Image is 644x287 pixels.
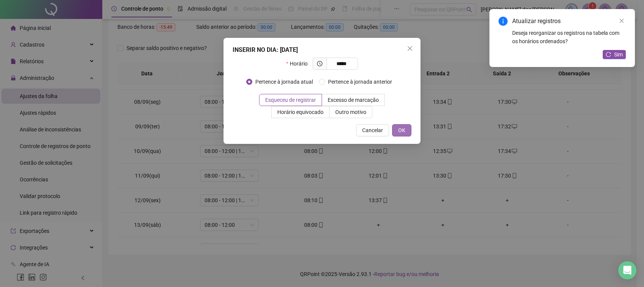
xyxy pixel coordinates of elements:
span: Cancelar [362,126,383,134]
button: Cancelar [356,124,389,136]
span: reload [606,52,611,57]
button: OK [392,124,411,136]
span: OK [398,126,405,134]
span: Sim [614,50,623,59]
span: Excesso de marcação [328,97,379,103]
span: clock-circle [317,61,322,66]
button: Close [404,42,416,55]
a: Close [617,17,626,25]
div: INSERIR NO DIA : [DATE] [233,45,411,55]
span: close [619,18,624,23]
span: info-circle [499,17,508,26]
div: Atualizar registros [512,17,626,26]
span: Horário equivocado [277,109,324,115]
button: Sim [603,50,626,59]
label: Horário [286,58,312,70]
div: Open Intercom Messenger [618,261,636,279]
span: Pertence à jornada anterior [325,78,395,86]
span: Pertence à jornada atual [252,78,316,86]
span: Esqueceu de registrar [265,97,316,103]
span: close [407,45,413,51]
span: Outro motivo [335,109,366,115]
div: Deseja reorganizar os registros na tabela com os horários ordenados? [512,29,626,45]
